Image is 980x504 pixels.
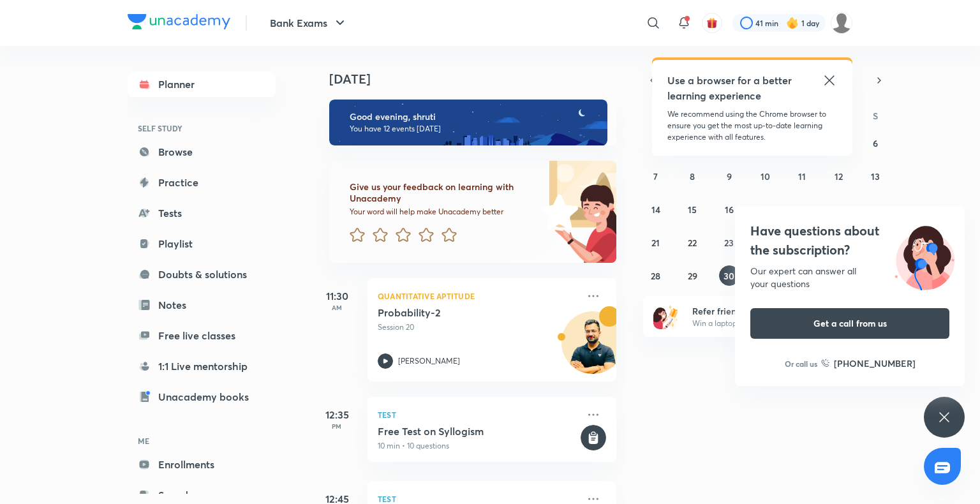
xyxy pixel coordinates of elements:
button: September 22, 2025 [682,232,702,253]
button: Bank Exams [262,10,355,36]
a: Doubts & solutions [128,262,276,287]
abbr: September 19, 2025 [835,204,843,216]
abbr: September 12, 2025 [835,170,843,182]
p: PM [311,422,362,430]
abbr: Saturday [873,110,878,122]
button: September 17, 2025 [755,199,776,219]
a: Practice [128,170,276,195]
abbr: September 18, 2025 [798,204,806,216]
a: Browse [128,139,276,165]
p: You have 12 events [DATE] [350,124,596,134]
a: Company Logo [128,14,230,33]
p: AM [311,304,362,311]
abbr: September 29, 2025 [688,270,697,282]
abbr: September 20, 2025 [870,204,880,216]
button: September 29, 2025 [682,265,702,286]
a: Unacademy books [128,384,276,410]
abbr: September 10, 2025 [761,170,770,182]
p: Session 20 [378,322,578,333]
button: September 19, 2025 [829,199,849,219]
p: Win a laptop, vouchers & more [692,318,849,329]
img: Company Logo [128,14,230,29]
h4: Have questions about the subscription? [750,221,949,260]
abbr: September 9, 2025 [727,170,732,182]
abbr: September 16, 2025 [725,204,734,216]
p: Test [378,407,578,422]
h5: Use a browser for a better learning experience [667,73,794,103]
button: September 6, 2025 [865,133,886,153]
p: Your word will help make Unacademy better [350,207,536,217]
button: September 9, 2025 [719,166,739,186]
p: [PERSON_NAME] [398,355,460,367]
button: September 20, 2025 [865,199,886,219]
button: avatar [702,13,722,33]
abbr: September 13, 2025 [871,170,880,182]
abbr: September 14, 2025 [651,204,660,216]
a: Enrollments [128,452,276,477]
button: September 30, 2025 [719,265,739,286]
img: streak [786,17,799,29]
h4: [DATE] [329,71,629,87]
p: Or call us [785,358,817,369]
button: September 15, 2025 [682,199,702,219]
a: Free live classes [128,323,276,348]
a: Playlist [128,231,276,256]
button: September 14, 2025 [646,199,666,219]
h6: Give us your feedback on learning with Unacademy [350,181,536,204]
abbr: September 11, 2025 [798,170,806,182]
img: ttu_illustration_new.svg [884,221,965,290]
button: September 23, 2025 [719,232,739,253]
h5: 11:30 [311,288,362,304]
abbr: September 7, 2025 [653,170,658,182]
h6: SELF STUDY [128,117,276,139]
p: We recommend using the Chrome browser to ensure you get the most up-to-date learning experience w... [667,108,837,143]
a: 1:1 Live mentorship [128,353,276,379]
p: Quantitative Aptitude [378,288,578,304]
button: September 7, 2025 [646,166,666,186]
button: September 18, 2025 [792,199,812,219]
button: September 12, 2025 [829,166,849,186]
img: Avatar [562,318,623,380]
h5: 12:35 [311,407,362,422]
a: Notes [128,292,276,318]
h5: Probability-2 [378,306,537,319]
button: September 21, 2025 [646,232,666,253]
abbr: September 8, 2025 [690,170,695,182]
img: referral [653,304,679,329]
button: September 8, 2025 [682,166,702,186]
img: shruti garg [831,12,852,34]
h6: Refer friends [692,304,849,318]
h6: Good evening, shruti [350,111,596,122]
div: Our expert can answer all your questions [750,265,949,290]
img: feedback_image [497,161,616,263]
button: September 28, 2025 [646,265,666,286]
button: September 10, 2025 [755,166,776,186]
abbr: September 30, 2025 [724,270,734,282]
h5: Free Test on Syllogism [378,425,578,438]
a: Tests [128,200,276,226]
h6: [PHONE_NUMBER] [834,357,916,370]
p: 10 min • 10 questions [378,440,578,452]
abbr: September 22, 2025 [688,237,697,249]
button: September 13, 2025 [865,166,886,186]
abbr: September 21, 2025 [651,237,660,249]
img: avatar [706,17,718,29]
abbr: September 23, 2025 [724,237,734,249]
a: [PHONE_NUMBER] [821,357,916,370]
h6: ME [128,430,276,452]
abbr: September 6, 2025 [873,137,878,149]
abbr: September 17, 2025 [761,204,769,216]
button: September 11, 2025 [792,166,812,186]
button: September 16, 2025 [719,199,739,219]
abbr: September 28, 2025 [651,270,660,282]
img: evening [329,100,607,145]
button: Get a call from us [750,308,949,339]
abbr: September 15, 2025 [688,204,697,216]
a: Planner [128,71,276,97]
